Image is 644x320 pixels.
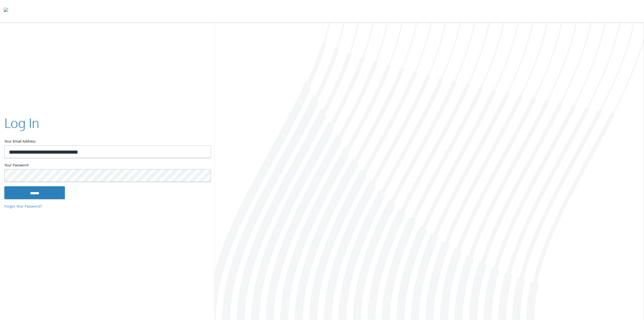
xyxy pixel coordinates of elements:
[200,148,207,155] keeper-lock: Open Keeper Popup
[4,114,39,132] h2: Log In
[4,162,210,169] label: Your Password
[4,204,42,210] a: Forgot Your Password?
[200,172,207,179] keeper-lock: Open Keeper Popup
[4,6,8,17] img: todyl-logo-dark.svg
